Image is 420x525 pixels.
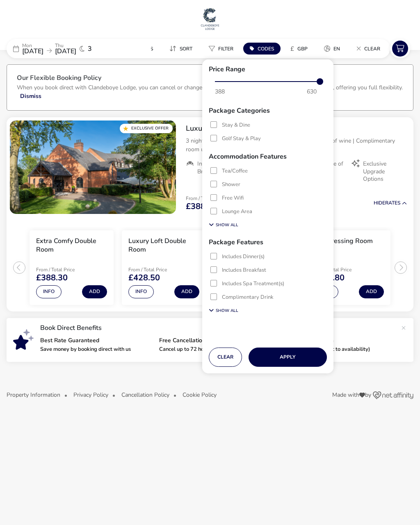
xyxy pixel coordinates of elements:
label: Complimentary Drink [222,295,274,300]
button: Add [174,285,199,298]
h3: Our Flexible Booking Policy [17,75,403,83]
p: 3 nights B&B | 3-course dinner one evening | Free bottle of wine | Complimentary room upgrade* [186,136,407,154]
label: Golf Stay & Play [222,136,261,141]
button: Add [82,285,107,298]
button: Info [128,285,154,298]
div: Exclusive Offer [120,124,173,133]
button: en [317,43,347,55]
button: £GBP [284,43,314,55]
span: £388.30 [36,274,68,282]
button: Info [36,285,62,298]
i: £ [290,45,294,53]
span: Clear [364,45,380,52]
p: From / Total Price [186,196,224,201]
h3: Luxury Loft Double Room [128,237,199,254]
swiper-slide: 1 / 4 [25,227,118,308]
p: Cancel up to 72 hours prior to arrival [159,347,272,352]
span: 3 [88,45,92,52]
h3: Package Features [209,232,327,247]
span: £428.50 [128,274,160,282]
span: 388 [215,89,225,95]
p: From / Total Price [36,267,106,272]
label: Includes Spa Treatment(s) [222,281,284,286]
swiper-slide: 1 / 1 [10,120,176,214]
button: Privacy Policy [73,392,108,398]
naf-pibe-menu-bar-item: Codes [243,43,284,55]
swiper-slide: 4 / 4 [302,227,395,308]
label: Lounge Area [222,209,252,214]
button: Add [359,285,384,298]
p: Preferential Check-in [278,338,390,343]
h2: Luxury for Less [186,124,407,133]
span: Sort [180,45,192,52]
span: Filter [218,45,233,52]
button: Apply [249,348,327,367]
h3: The Dressing Room Suite [313,237,384,254]
span: [DATE] [55,47,76,56]
div: Mon[DATE]Thu[DATE]3 [7,39,130,58]
p: Mon [22,43,43,48]
button: Cookie Policy [183,392,217,398]
swiper-slide: 2 / 4 [118,227,210,308]
naf-pibe-menu-bar-item: Clear [350,43,390,55]
span: en [333,45,340,52]
span: Exclusive Upgrade Options [363,160,400,183]
p: From / Total Price [128,267,199,272]
label: Stay & Dine [222,123,250,128]
span: £388.30 [186,202,217,211]
span: Codes [258,45,274,52]
h3: Accommodation Features [209,147,327,161]
label: Free Wifi [222,195,244,201]
p: When you book direct with Clandeboye Lodge, you can cancel or change your booking for free up to ... [17,84,403,91]
naf-pibe-menu-bar-item: Filter [202,43,243,55]
span: [DATE] [22,47,43,56]
p: Thu [55,43,76,48]
h3: Package Categories [209,101,327,116]
img: Main Website [200,7,220,31]
div: Luxury for Less3 nights B&B | 3-course dinner one evening | Free bottle of wine | Complimentary r... [179,117,413,189]
naf-pibe-menu-bar-item: £GBP [284,43,317,55]
button: Dismiss [20,92,41,100]
button: HideRates [374,200,407,206]
p: From / Total Price [313,267,383,272]
p: Extra chill time (subject to availability) [278,347,390,352]
naf-pibe-menu-bar-item: en [317,43,350,55]
button: Clear [209,348,242,367]
label: Includes Dinner(s) [222,254,265,259]
span: Made with by [332,392,371,398]
button: Cancellation Policy [121,392,169,398]
p: Book Direct Benefits [40,325,397,331]
p: Save money by booking direct with us [40,347,153,352]
naf-pibe-menu-bar-item: Sort [163,43,202,55]
label: Shower [222,182,240,187]
span: GBP [297,45,308,52]
span: Hide [374,200,385,206]
button: Sort [163,43,199,55]
p: Free Cancellation [159,338,272,343]
h3: Price Range [209,59,327,74]
button: Property Information [7,392,60,398]
button: Codes [243,43,281,55]
span: Price Range [317,78,323,85]
button: Filter [202,43,240,55]
span: Includes Breakfast [197,160,235,175]
p: Best Rate Guaranteed [40,338,153,343]
label: Includes Breakfast [222,268,266,273]
button: Clear [350,43,387,55]
h3: Extra Comfy Double Room [36,237,107,254]
button: Show All [209,220,238,229]
button: Show All [209,305,238,315]
span: 630 [307,89,317,95]
label: Tea/Coffee [222,168,248,174]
